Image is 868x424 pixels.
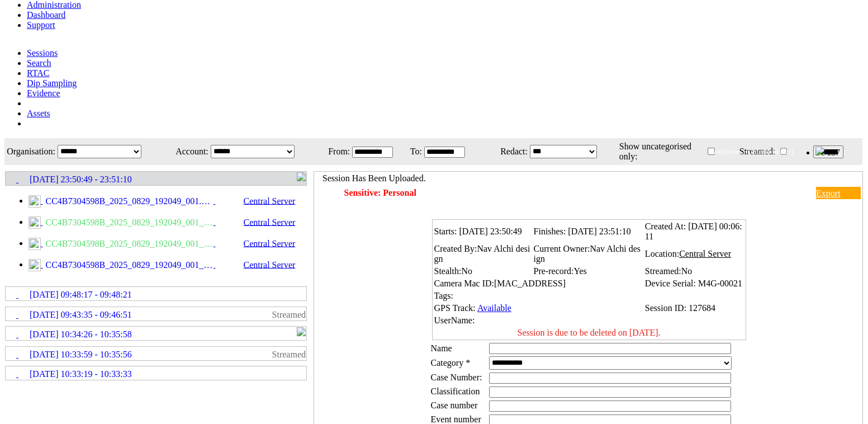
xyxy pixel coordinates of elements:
[29,238,41,250] img: videoclip24.svg
[681,266,692,276] span: No
[27,20,55,30] a: Support
[434,243,532,265] td: Created By:
[461,266,472,276] span: No
[30,175,132,185] span: [DATE] 23:50:49 - 23:51:10
[478,139,528,164] td: Redact:
[534,244,641,263] span: Nav Alchi design
[321,139,350,164] td: From:
[533,243,643,265] td: Current Owner:
[216,239,301,248] span: Central Server
[713,147,793,156] span: Welcome, - (Administrator)
[434,278,643,289] td: Camera Mac ID:
[434,315,475,325] span: UserName:
[679,249,731,258] span: Central Server
[297,327,306,336] img: R_Indication.svg
[518,328,661,337] span: Session is due to be deleted on [DATE].
[431,387,480,396] span: Classification
[434,227,457,236] span: Starts:
[30,329,132,340] span: [DATE] 10:34:26 - 10:35:58
[431,414,481,424] span: Event number
[30,310,132,320] span: [DATE] 09:43:35 - 09:46:51
[216,260,301,270] span: Central Server
[533,266,643,277] td: Pre-record:
[644,243,744,265] td: Location:
[698,279,742,288] span: M4G-00021
[477,303,511,313] a: Available
[29,238,301,248] a: CC4B7304598B_2025_0829_192049_001_1AV.MP4 Central Server
[166,139,209,164] td: Account:
[216,196,301,206] span: Central Server
[645,222,686,231] span: Created At:
[27,58,51,68] a: Search
[431,373,482,383] span: Case Number:
[344,186,786,200] td: Sensitive: Personal
[27,109,50,118] a: Assets
[297,172,306,181] img: R_Indication.svg
[272,350,306,360] span: Streamed
[434,303,476,313] span: GPS Track:
[29,216,41,229] img: audioclip24.svg
[434,291,453,300] span: Tags:
[568,227,630,236] span: [DATE] 23:51:10
[43,218,214,228] span: CC4B7304598B_2025_0829_192049_001_1A.m4a
[30,290,132,300] span: [DATE] 09:48:17 - 09:48:21
[6,288,306,300] a: [DATE] 09:48:17 - 09:48:21
[434,244,530,263] span: Nav Alchi design
[27,78,77,88] a: Dip Sampling
[43,196,214,206] span: CC4B7304598B_2025_0829_192049_001.MP4
[6,327,306,340] a: [DATE] 10:34:26 - 10:35:58
[431,358,471,368] label: Category *
[689,303,715,313] span: 127684
[431,343,452,353] label: Name
[431,401,478,410] span: Case number
[29,260,301,269] a: CC4B7304598B_2025_0829_192049_001_1AV_R1.MP4 Central Server
[816,187,861,199] a: Export
[29,259,41,271] img: R_regular.svg
[574,266,587,276] span: Yes
[27,88,60,98] a: Evidence
[6,172,306,185] a: [DATE] 23:50:49 - 23:51:10
[815,147,824,156] img: bell25.png
[645,222,742,241] span: [DATE] 00:06:11
[322,173,426,183] span: Session Has Been Uploaded.
[43,260,214,270] span: CC4B7304598B_2025_0829_192049_001_1AV_R1.MP4
[534,227,566,236] span: Finishes:
[6,347,306,360] a: [DATE] 10:33:59 - 10:35:56
[619,142,691,161] span: Show uncategorised only:
[6,139,56,164] td: Organisation:
[30,350,132,360] span: [DATE] 10:33:59 - 10:35:56
[6,367,306,379] a: [DATE] 10:33:19 - 10:33:33
[30,369,132,379] span: [DATE] 10:33:19 - 10:33:33
[644,266,744,277] td: Streamed:
[29,196,301,205] a: CC4B7304598B_2025_0829_192049_001.MP4 Central Server
[459,227,521,236] span: [DATE] 23:50:49
[27,48,58,58] a: Sessions
[645,279,696,288] span: Device Serial:
[827,148,840,157] span: 137
[29,217,301,227] a: CC4B7304598B_2025_0829_192049_001_1A.m4a Central Server
[406,139,422,164] td: To:
[645,303,686,313] span: Session ID:
[494,279,566,288] span: [MAC_ADDRESS]
[216,218,301,227] span: Central Server
[27,10,65,20] a: Dashboard
[43,239,214,249] span: CC4B7304598B_2025_0829_192049_001_1AV.MP4
[27,68,49,78] a: RTAC
[29,195,41,208] img: video24_pre.svg
[6,308,306,320] a: [DATE] 09:43:35 - 09:46:51
[272,310,306,320] span: Streamed
[434,266,532,277] td: Stealth:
